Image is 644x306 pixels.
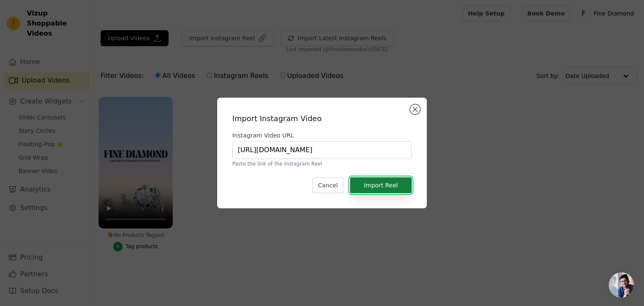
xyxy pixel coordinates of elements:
input: https://www.instagram.com/reel/ABC123/ [232,141,412,159]
button: Cancel [312,177,343,193]
label: Instagram Video URL [232,131,412,140]
button: Import Reel [350,177,412,193]
p: Paste the link of the Instagram Reel [232,161,412,167]
div: Open chat [609,272,634,298]
button: Close modal [410,104,420,114]
h2: Import Instagram Video [232,113,412,124]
